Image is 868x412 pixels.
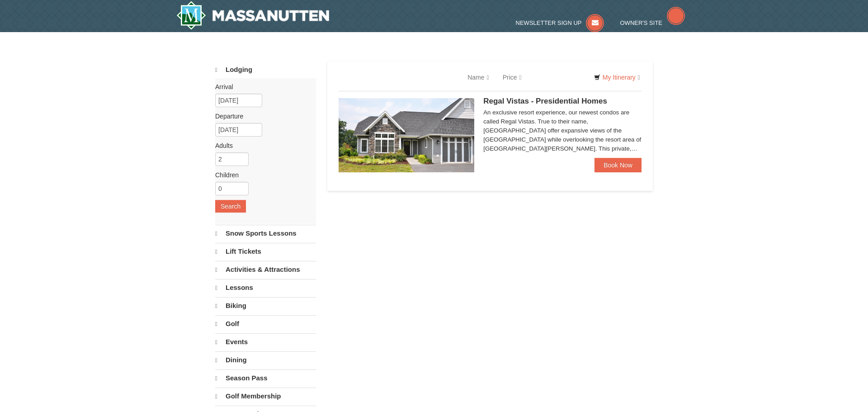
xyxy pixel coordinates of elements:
[215,261,316,278] a: Activities & Attractions
[215,225,316,242] a: Snow Sports Lessons
[215,82,309,91] label: Arrival
[215,62,316,78] a: Lodging
[215,141,309,150] label: Adults
[516,19,582,26] span: Newsletter Sign Up
[215,200,246,213] button: Search
[620,19,685,26] a: Owner's Site
[483,108,642,153] div: An exclusive resort experience, our newest condos are called Regal Vistas. True to their name, [G...
[588,71,646,84] a: My Itinerary
[215,243,316,260] a: Lift Tickets
[594,158,642,172] a: Book Now
[215,170,309,180] label: Children
[496,68,528,86] a: Price
[215,369,316,387] a: Season Pass
[215,388,316,405] a: Golf Membership
[461,68,495,86] a: Name
[215,315,316,332] a: Golf
[176,1,329,30] img: Massanutten Resort Logo
[620,19,663,26] span: Owner's Site
[176,1,329,30] a: Massanutten Resort
[483,97,607,105] span: Regal Vistas - Presidential Homes
[215,297,316,314] a: Biking
[215,279,316,296] a: Lessons
[516,19,604,26] a: Newsletter Sign Up
[339,98,474,172] img: 19218991-1-902409a9.jpg
[215,333,316,350] a: Events
[215,112,309,121] label: Departure
[215,351,316,369] a: Dining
